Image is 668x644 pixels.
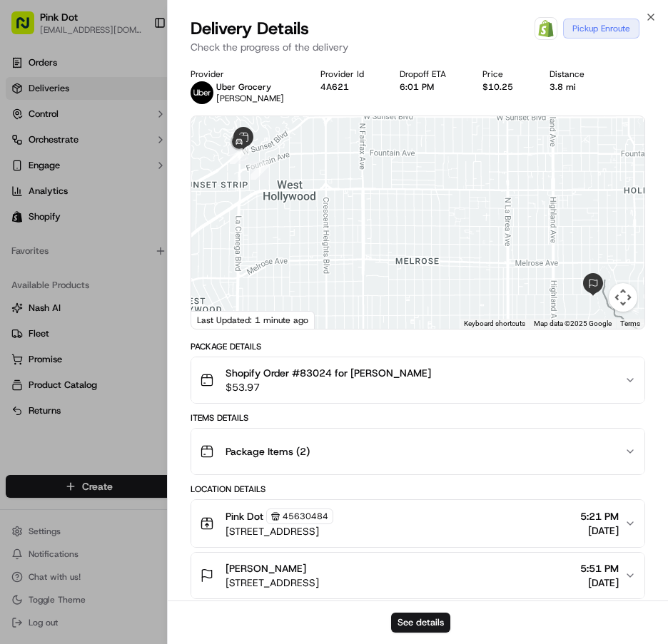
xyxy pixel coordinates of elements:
button: Package Items (2) [191,429,644,474]
span: 45630484 [283,511,328,522]
div: Last Updated: 1 minute ago [191,311,315,329]
div: Package Details [191,341,645,352]
span: Package Items ( 2 ) [226,444,310,459]
button: Keyboard shortcuts [464,319,525,329]
button: 4A621 [320,81,349,93]
span: [DATE] [580,576,619,590]
button: [PERSON_NAME][STREET_ADDRESS]5:51 PM[DATE] [191,553,644,598]
span: [STREET_ADDRESS] [226,524,333,538]
img: Shopify [537,20,555,37]
div: Distance [550,68,609,80]
span: Knowledge Base [29,319,109,333]
img: uber-new-logo.jpeg [191,81,213,104]
div: $10.25 [482,81,538,93]
span: API Documentation [135,319,229,333]
button: See all [221,183,260,200]
span: Shopify Order #83024 for [PERSON_NAME] [226,366,431,380]
span: 5:21 PM [580,509,619,523]
div: 📗 [14,320,26,332]
span: [PERSON_NAME] [226,561,306,576]
div: Past conversations [14,185,96,197]
a: Powered byPylon [101,353,173,364]
span: [PERSON_NAME] [44,221,116,232]
span: [STREET_ADDRESS] [226,576,319,590]
img: Nash [14,14,43,43]
p: Check the progress of the delivery [191,40,645,54]
div: Price [482,68,538,80]
p: Welcome 👋 [14,57,260,80]
div: Dropoff ETA [400,68,471,80]
span: Map data ©2025 Google [534,320,612,327]
span: [DATE] [580,523,619,538]
div: Provider [191,68,309,80]
input: Got a question? Start typing here... [37,92,257,107]
img: David kim [14,246,37,269]
div: 6:01 PM [400,81,471,93]
div: 1 [245,155,275,185]
img: 8571987876998_91fb9ceb93ad5c398215_72.jpg [30,136,56,162]
span: • [118,260,123,271]
div: Location Details [191,484,645,495]
span: $53.97 [226,380,431,394]
span: [DATE] [126,221,156,232]
a: Open this area in Google Maps (opens a new window) [195,310,242,329]
button: Shopify Order #83024 for [PERSON_NAME]$53.97 [191,357,644,403]
div: We're available if you need us! [64,150,196,162]
button: Start new chat [243,140,260,158]
div: Provider Id [320,68,389,80]
span: [PERSON_NAME] [44,260,116,271]
span: Pink Dot [226,509,263,523]
a: 💻API Documentation [115,313,235,339]
p: Uber Grocery [216,81,284,93]
button: Pink Dot45630484[STREET_ADDRESS]5:21 PM[DATE] [191,500,644,547]
div: Start new chat [64,136,234,150]
a: Shopify [535,17,557,40]
img: 1736555255976-a54dd68f-1ca7-489b-9aae-adbdc363a1c4 [14,136,40,162]
span: 5:51 PM [580,561,619,576]
span: Delivery Details [191,17,309,40]
span: • [118,221,123,232]
img: David kim [14,208,37,230]
div: Items Details [191,412,645,424]
div: 3.8 mi [550,81,609,93]
a: 📗Knowledge Base [9,313,115,339]
span: Pylon [142,354,173,364]
span: [PERSON_NAME] [216,93,284,104]
div: 💻 [121,320,132,332]
button: See details [391,613,450,633]
span: [DATE] [126,260,156,271]
img: Google [195,310,242,329]
a: Terms (opens in new tab) [620,320,640,327]
button: Map camera controls [609,283,637,312]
